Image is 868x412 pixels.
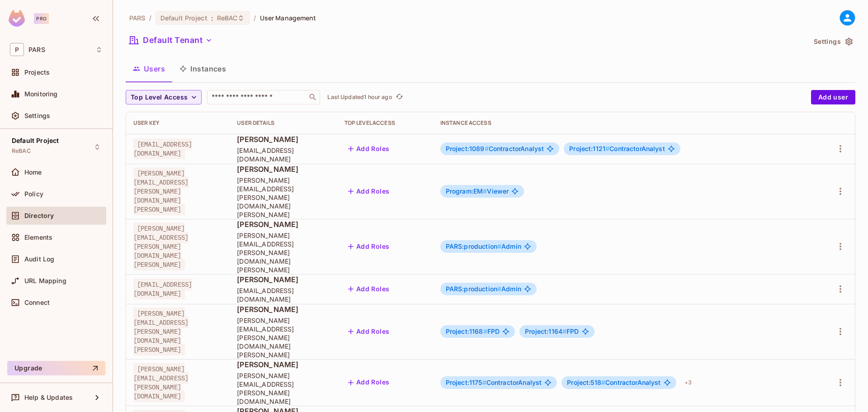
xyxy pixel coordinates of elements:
span: Project:1164 [525,327,566,335]
button: Instances [172,57,233,80]
span: ContractorAnalyst [446,145,544,152]
button: Users [126,57,172,80]
span: # [601,379,605,386]
p: Last Updated 1 hour ago [327,94,392,101]
span: Directory [24,212,54,219]
span: Project:1121 [569,145,609,152]
div: Top Level Access [344,119,426,127]
span: Default Project [12,137,59,144]
span: FPD [525,328,579,335]
div: + 3 [681,375,695,390]
button: Add Roles [344,142,393,156]
span: PARS:production [446,242,501,250]
div: Instance Access [440,119,807,127]
span: [EMAIL_ADDRESS][DOMAIN_NAME] [133,138,192,159]
span: [EMAIL_ADDRESS][DOMAIN_NAME] [237,286,330,303]
span: Project:1175 [446,379,486,386]
button: Default Tenant [126,33,216,47]
span: ReBAC [217,14,238,22]
span: Settings [24,112,50,119]
span: [PERSON_NAME] [237,304,330,314]
div: User Key [133,119,222,127]
div: Pro [34,13,49,24]
span: Click to refresh data [392,92,405,103]
span: Default Project [160,14,208,22]
span: URL Mapping [24,277,66,284]
img: SReyMgAAAABJRU5ErkJggg== [9,10,25,27]
span: # [483,187,487,195]
span: Monitoring [24,90,58,98]
button: Add Roles [344,282,393,296]
span: ReBAC [12,147,31,155]
span: # [485,145,489,152]
span: Project:1168 [446,327,487,335]
span: Admin [446,243,521,250]
li: / [254,14,256,22]
button: Settings [810,34,855,49]
span: Project:518 [567,379,605,386]
span: # [497,242,501,250]
span: ContractorAnalyst [569,145,665,152]
button: Upgrade [7,361,105,375]
span: FPD [446,328,500,335]
span: ContractorAnalyst [446,379,542,386]
button: Add Roles [344,184,393,199]
span: [PERSON_NAME][EMAIL_ADDRESS][PERSON_NAME][DOMAIN_NAME][PERSON_NAME] [237,316,330,359]
span: ContractorAnalyst [567,379,660,386]
span: Help & Updates [24,394,73,401]
span: Program:EM [446,187,487,195]
span: Connect [24,299,50,306]
span: # [605,145,609,152]
button: Top Level Access [126,90,202,104]
span: Projects [24,69,50,76]
span: PARS:production [446,285,501,293]
span: [PERSON_NAME][EMAIL_ADDRESS][PERSON_NAME][DOMAIN_NAME] [237,371,330,406]
span: [PERSON_NAME] [237,219,330,229]
span: Audit Log [24,256,54,263]
span: refresh [396,93,403,102]
span: [PERSON_NAME][EMAIL_ADDRESS][PERSON_NAME][DOMAIN_NAME] [133,363,189,402]
span: [PERSON_NAME] [237,164,330,174]
span: [PERSON_NAME][EMAIL_ADDRESS][PERSON_NAME][DOMAIN_NAME][PERSON_NAME] [133,167,189,215]
span: [PERSON_NAME] [237,275,330,284]
span: [EMAIL_ADDRESS][DOMAIN_NAME] [237,146,330,163]
span: P [10,43,24,56]
button: refresh [394,92,405,103]
span: # [482,379,486,386]
span: the active workspace [129,14,146,22]
span: # [562,327,566,335]
div: User Details [237,119,330,127]
span: [PERSON_NAME][EMAIL_ADDRESS][PERSON_NAME][DOMAIN_NAME][PERSON_NAME] [133,223,189,270]
span: [PERSON_NAME][EMAIL_ADDRESS][PERSON_NAME][DOMAIN_NAME][PERSON_NAME] [237,176,330,219]
button: Add user [811,90,855,104]
span: [PERSON_NAME][EMAIL_ADDRESS][PERSON_NAME][DOMAIN_NAME][PERSON_NAME] [237,231,330,274]
span: # [497,285,501,293]
span: Policy [24,190,43,198]
span: Project:1089 [446,145,489,152]
button: Add Roles [344,239,393,254]
span: [EMAIL_ADDRESS][DOMAIN_NAME] [133,279,192,299]
span: Top Level Access [131,92,188,103]
span: Elements [24,234,52,241]
span: [PERSON_NAME] [237,360,330,369]
span: [PERSON_NAME] [237,134,330,144]
span: Admin [446,285,521,293]
button: Add Roles [344,375,393,390]
span: User Management [260,14,316,22]
span: Home [24,169,42,176]
span: Workspace: PARS [28,46,45,53]
li: / [149,14,151,22]
button: Add Roles [344,324,393,339]
span: # [483,327,487,335]
span: Viewer [446,188,509,195]
span: [PERSON_NAME][EMAIL_ADDRESS][PERSON_NAME][DOMAIN_NAME][PERSON_NAME] [133,308,189,355]
span: : [211,14,214,22]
